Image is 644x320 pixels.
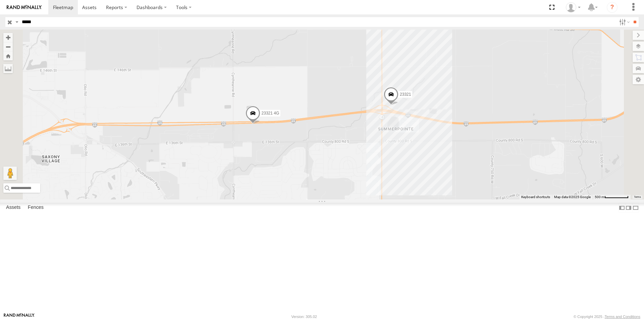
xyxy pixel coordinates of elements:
span: 500 m [595,195,604,199]
label: Measure [3,64,13,73]
a: Terms and Conditions [605,315,640,319]
label: Dock Summary Table to the Right [625,203,632,213]
label: Assets [3,203,24,213]
a: Visit our Website [4,313,35,320]
div: © Copyright 2025 - [574,315,640,319]
button: Keyboard shortcuts [521,195,550,199]
i: ? [607,2,618,13]
span: 23321 [400,92,411,97]
label: Dock Summary Table to the Left [619,203,625,213]
button: Zoom in [3,33,13,42]
div: Andres Calderon [563,2,583,12]
label: Hide Summary Table [632,203,639,213]
label: Map Settings [633,75,644,84]
span: Map data ©2025 Google [554,195,591,199]
label: Search Filter Options [616,17,631,27]
img: rand-logo.svg [7,5,42,10]
button: Zoom Home [3,51,13,60]
label: Search Query [14,17,19,27]
button: Zoom out [3,42,13,51]
button: Drag Pegman onto the map to open Street View [3,167,17,180]
label: Fences [24,203,47,213]
div: Version: 305.02 [291,315,317,319]
a: Terms [634,195,641,198]
span: 23321 4G [262,111,279,116]
button: Map Scale: 500 m per 68 pixels [593,195,631,199]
